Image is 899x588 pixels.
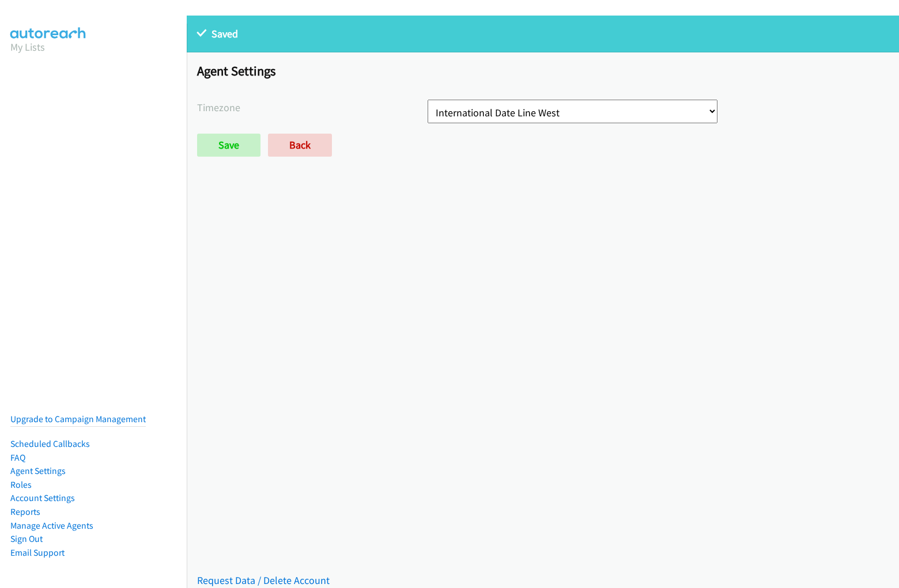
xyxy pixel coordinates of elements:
a: Reports [10,506,40,517]
a: Scheduled Callbacks [10,438,90,449]
p: Saved [197,26,889,41]
h1: Agent Settings [197,63,889,79]
a: Agent Settings [10,465,66,476]
input: Save [197,134,260,157]
a: Email Support [10,547,65,558]
a: Roles [10,479,32,490]
a: Request Data / Delete Account [197,574,330,587]
a: My Lists [10,40,45,54]
a: Manage Active Agents [10,520,93,531]
a: FAQ [10,452,25,463]
label: Timezone [197,100,428,115]
a: Back [268,134,332,157]
a: Upgrade to Campaign Management [10,414,146,424]
a: Sign Out [10,533,43,544]
a: Account Settings [10,492,75,503]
